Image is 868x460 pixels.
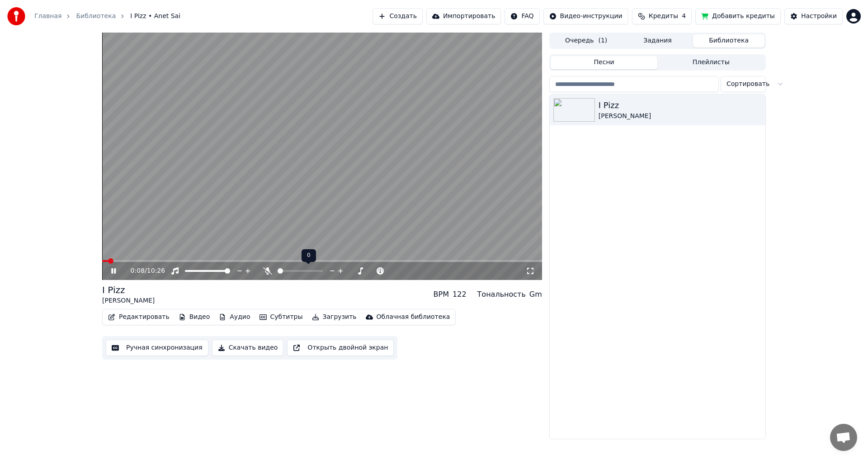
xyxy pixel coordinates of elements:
[308,311,360,323] button: Загрузить
[830,424,857,451] div: Открытый чат
[682,12,686,21] span: 4
[104,311,173,323] button: Редактировать
[598,36,607,45] span: ( 1 )
[287,340,394,356] button: Открыть двойной экран
[373,8,422,24] button: Создать
[599,112,762,121] div: [PERSON_NAME]
[131,266,145,275] span: 0:08
[693,34,764,47] button: Библиотека
[147,266,165,275] span: 10:26
[102,296,155,305] div: [PERSON_NAME]
[377,313,450,322] div: Облачная библиотека
[632,8,692,24] button: Кредиты4
[426,8,501,24] button: Импортировать
[256,311,307,323] button: Субтитры
[801,12,837,21] div: Настройки
[726,80,769,89] span: Сортировать
[7,7,25,25] img: youka
[477,289,526,300] div: Тональность
[543,8,628,24] button: Видео-инструкции
[76,12,116,21] a: Библиотека
[695,8,781,24] button: Добавить кредиты
[453,289,467,300] div: 122
[130,12,180,21] span: I Pizz • Anet Sai
[551,56,658,69] button: Песни
[215,311,254,323] button: Аудио
[34,12,61,21] a: Главная
[622,34,693,47] button: Задания
[434,289,449,300] div: BPM
[212,340,284,356] button: Скачать видео
[175,311,214,323] button: Видео
[599,99,762,112] div: I Pizz
[505,8,539,24] button: FAQ
[34,12,180,21] nav: breadcrumb
[102,284,155,296] div: I Pizz
[551,34,622,47] button: Очередь
[657,56,764,69] button: Плейлисты
[106,340,208,356] button: Ручная синхронизация
[649,12,678,21] span: Кредиты
[302,249,316,262] div: 0
[784,8,843,24] button: Настройки
[131,266,152,275] div: /
[529,289,542,300] div: Gm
